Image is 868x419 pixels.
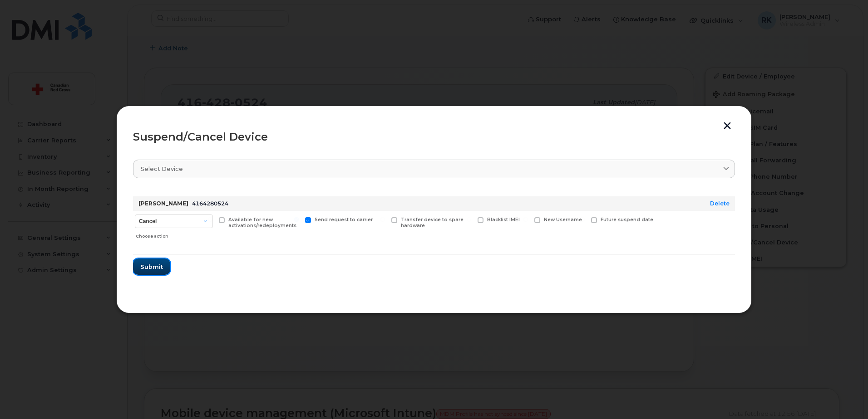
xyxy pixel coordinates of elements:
input: New Username [523,217,528,222]
input: Available for new activations/redeployments [208,217,212,222]
span: Select device [141,165,183,173]
span: Blacklist IMEI [487,217,520,223]
span: Submit [140,263,163,271]
span: New Username [544,217,582,223]
span: Available for new activations/redeployments [228,217,296,229]
input: Transfer device to spare hardware [380,217,385,222]
strong: [PERSON_NAME] [138,200,188,207]
span: Transfer device to spare hardware [401,217,464,229]
div: Suspend/Cancel Device [133,132,735,142]
span: 4164280524 [192,200,228,207]
div: Choose action [136,229,213,240]
input: Send request to carrier [294,217,299,222]
a: Select device [133,160,735,178]
input: Blacklist IMEI [467,217,471,222]
span: Future suspend date [601,217,653,223]
input: Future suspend date [580,217,585,222]
button: Submit [133,258,170,275]
a: Delete [710,200,730,207]
span: Send request to carrier [315,217,373,223]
